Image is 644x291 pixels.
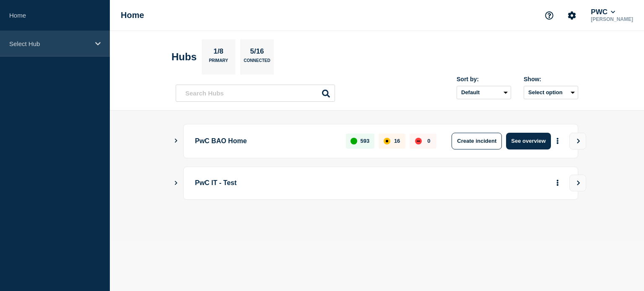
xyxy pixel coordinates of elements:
button: View [569,133,586,149]
button: Show Connected Hubs [174,180,178,186]
div: Sort by: [457,76,511,82]
button: Select option [524,86,578,99]
p: PwC IT - Test [195,175,427,191]
div: up [351,138,357,144]
p: 5/16 [247,47,267,58]
button: Create incident [452,133,502,149]
p: Select Hub [9,40,90,47]
button: More actions [552,175,563,191]
h1: Home [121,10,144,20]
button: PWC [589,8,617,16]
button: Show Connected Hubs [174,138,178,144]
p: Primary [209,58,228,67]
div: down [415,138,422,144]
button: Account settings [563,7,581,24]
p: 16 [394,138,400,144]
button: Support [540,7,558,24]
div: Show: [524,76,578,82]
select: Sort by [457,86,511,99]
button: More actions [552,133,563,149]
input: Search Hubs [176,85,335,102]
p: 1/8 [210,47,227,58]
p: [PERSON_NAME] [589,16,635,22]
p: Connected [244,58,270,67]
div: affected [384,138,390,144]
p: 593 [361,138,370,144]
p: 0 [427,138,430,144]
button: See overview [506,133,551,149]
button: View [569,175,586,191]
p: PwC BAO Home [195,133,336,149]
h2: Hubs [171,51,197,63]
